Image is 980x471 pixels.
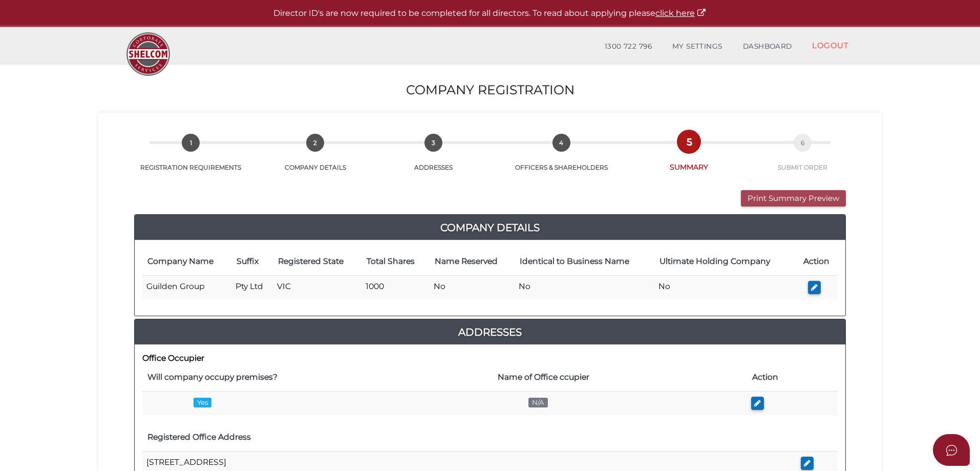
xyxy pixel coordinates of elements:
b: Office Occupier [142,353,204,363]
a: 1300 722 796 [594,36,662,57]
th: Action [795,248,838,275]
th: Name Reserved [430,248,515,275]
button: Print Summary Preview [741,190,846,207]
a: 4OFFICERS & SHAREHOLDERS [494,145,629,172]
span: 2 [306,134,324,152]
span: 5 [680,133,698,151]
a: LOGOUT [802,35,859,56]
span: Yes [194,398,211,407]
th: Ultimate Holding Company [654,248,795,275]
a: 2COMPANY DETAILS [258,145,373,172]
td: No [430,275,515,299]
th: Suffix [231,248,273,275]
a: Addresses [135,324,845,340]
button: Open asap [933,434,970,466]
th: Registered Office Address [142,424,797,451]
span: N/A [528,398,548,407]
a: 6SUBMIT ORDER [750,145,856,172]
img: Logo [121,27,175,81]
th: Total Shares [361,248,430,275]
p: Director ID's are now required to be completed for all directors. To read about applying please [26,8,954,19]
a: Company Details [135,219,845,236]
span: 1 [182,134,200,152]
a: 1REGISTRATION REQUIREMENTS [124,145,258,172]
td: No [515,275,654,299]
a: 5SUMMARY [629,144,749,172]
th: Identical to Business Name [515,248,654,275]
td: No [654,275,795,299]
td: 1000 [361,275,430,299]
th: Registered State [273,248,361,275]
a: click here [655,8,707,18]
th: Name of Office ccupier [493,364,747,391]
a: 3ADDRESSES [373,145,494,172]
span: 3 [424,134,442,152]
span: 6 [794,134,812,152]
td: Guilden Group [142,275,231,299]
th: Will company occupy premises? [142,364,493,391]
td: VIC [273,275,361,299]
a: DASHBOARD [733,36,802,57]
th: Company Name [142,248,231,275]
span: 4 [552,134,570,152]
td: Pty Ltd [231,275,273,299]
a: MY SETTINGS [662,36,733,57]
th: Action [747,364,838,391]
